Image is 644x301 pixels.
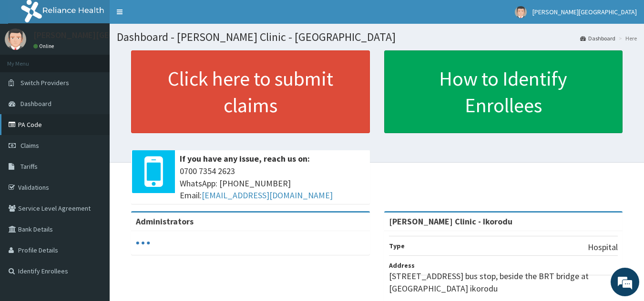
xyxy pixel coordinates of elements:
span: [PERSON_NAME][GEOGRAPHIC_DATA] [532,8,637,16]
a: Online [33,43,56,49]
img: User Image [5,29,26,50]
span: Tariffs [20,162,38,171]
a: How to Identify Enrollees [384,50,623,133]
b: Administrators [136,216,194,227]
strong: [PERSON_NAME] Clinic - Ikorodu [389,216,512,227]
span: Switch Providers [20,78,69,87]
a: [EMAIL_ADDRESS][DOMAIN_NAME] [202,190,333,201]
span: Dashboard [20,99,51,108]
span: Claims [20,141,39,150]
p: Hospital [588,241,618,253]
a: Dashboard [580,34,615,42]
b: Address [389,261,415,270]
span: 0700 7354 2623 WhatsApp: [PHONE_NUMBER] Email: [180,165,365,202]
p: [PERSON_NAME][GEOGRAPHIC_DATA] [33,31,174,39]
li: Here [616,34,637,42]
img: User Image [515,6,527,18]
b: Type [389,242,405,250]
b: If you have any issue, reach us on: [180,153,310,164]
p: [STREET_ADDRESS] bus stop, beside the BRT bridge at [GEOGRAPHIC_DATA] ikorodu [389,270,618,294]
a: Click here to submit claims [131,50,370,133]
svg: audio-loading [136,236,150,250]
h1: Dashboard - [PERSON_NAME] Clinic - [GEOGRAPHIC_DATA] [117,31,637,43]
